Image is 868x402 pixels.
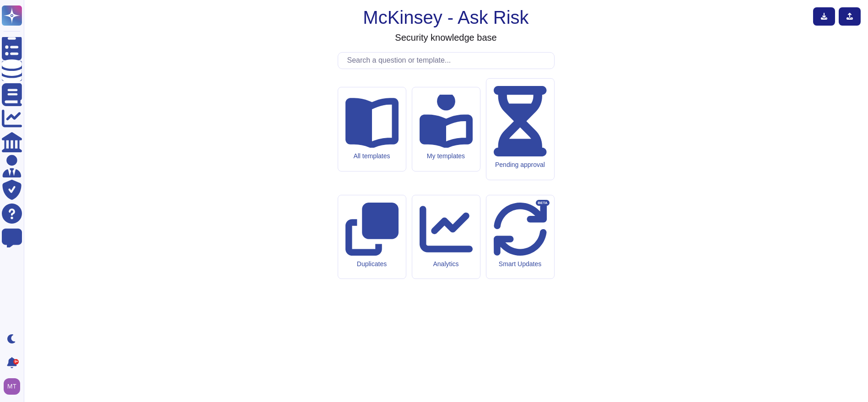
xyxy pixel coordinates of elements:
[536,200,549,206] div: BETA
[345,152,399,160] div: All templates
[345,260,399,268] div: Duplicates
[2,376,27,397] button: user
[494,161,547,169] div: Pending approval
[395,32,496,43] h3: Security knowledge base
[13,359,19,364] div: 9+
[420,152,473,160] div: My templates
[420,260,473,268] div: Analytics
[494,260,547,268] div: Smart Updates
[4,378,20,395] img: user
[363,6,528,28] h1: McKinsey - Ask Risk
[343,53,554,69] input: Search a question or template...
